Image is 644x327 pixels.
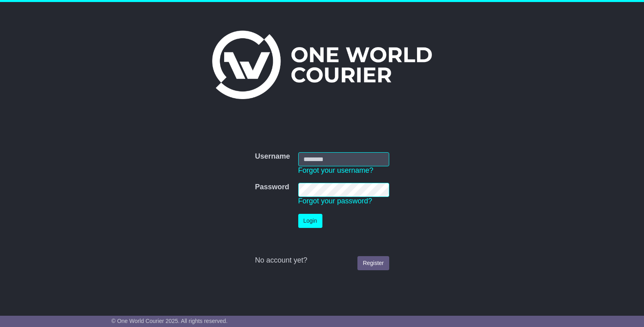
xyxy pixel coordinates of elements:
[111,318,228,324] span: © One World Courier 2025. All rights reserved.
[357,256,389,270] a: Register
[255,183,289,192] label: Password
[298,166,374,174] a: Forgot your username?
[298,197,372,205] a: Forgot your password?
[255,256,389,265] div: No account yet?
[212,31,432,99] img: One World
[298,214,322,228] button: Login
[255,152,290,161] label: Username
